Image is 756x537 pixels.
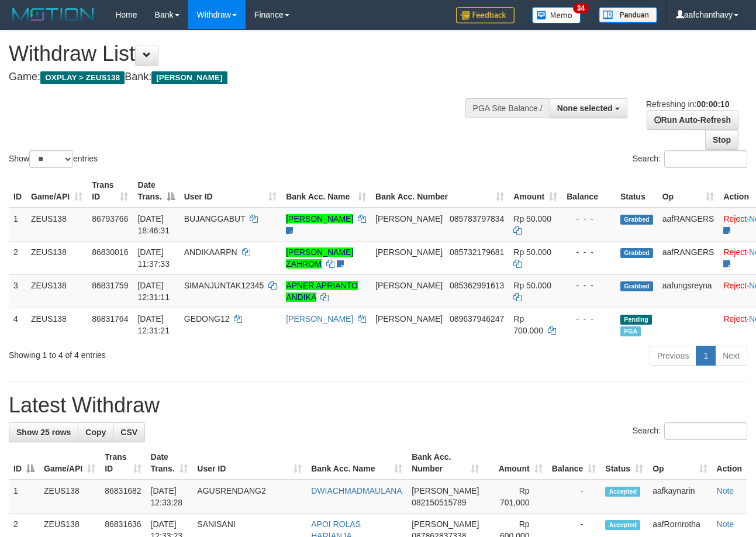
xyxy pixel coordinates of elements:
th: User ID: activate to sort column ascending [179,174,281,208]
a: DWIACHMADMAULANA [311,486,402,495]
label: Search: [633,150,747,168]
span: 86793766 [92,214,128,223]
span: [PERSON_NAME] [375,281,443,290]
span: [DATE] 12:31:11 [137,281,170,302]
td: - [547,480,601,514]
div: - - - [567,313,611,325]
th: Op: activate to sort column ascending [648,446,712,480]
div: - - - [567,246,611,258]
a: 1 [696,346,716,366]
span: Grabbed [620,215,653,225]
span: 34 [573,3,589,13]
span: GEDONG12 [184,314,230,323]
span: Rp 50.000 [513,281,551,290]
button: None selected [550,98,627,118]
th: Amount: activate to sort column ascending [484,446,547,480]
div: Showing 1 to 4 of 4 entries [9,345,306,361]
div: - - - [567,280,611,291]
img: panduan.png [599,7,657,23]
th: Date Trans.: activate to sort column ascending [146,446,193,480]
a: APNER APRIANTO ANDIKA [286,281,358,302]
span: Rp 50.000 [513,214,551,223]
td: aafungsreyna [658,274,719,308]
span: Accepted [605,487,640,497]
a: Next [715,346,747,366]
span: Grabbed [620,281,653,291]
span: Pending [620,315,652,325]
th: Status [616,174,658,208]
span: Grabbed [620,248,653,258]
span: 86831759 [92,281,128,290]
span: 86830016 [92,247,128,257]
th: ID: activate to sort column descending [9,446,39,480]
th: Bank Acc. Name: activate to sort column ascending [281,174,371,208]
th: Trans ID: activate to sort column ascending [100,446,146,480]
span: Copy 082150515789 to clipboard [412,498,466,507]
h4: Game: Bank: [9,71,492,83]
img: Feedback.jpg [456,7,515,23]
a: [PERSON_NAME] ZAHROM [286,247,353,268]
select: Showentries [29,150,73,168]
a: [PERSON_NAME] [286,214,353,223]
span: OXPLAY > ZEUS138 [40,71,125,84]
th: Op: activate to sort column ascending [658,174,719,208]
td: ZEUS138 [26,241,87,274]
th: Trans ID: activate to sort column ascending [87,174,133,208]
input: Search: [664,150,747,168]
td: ZEUS138 [26,274,87,308]
img: MOTION_logo.png [9,6,98,23]
td: Rp 701,000 [484,480,547,514]
td: aafkaynarin [648,480,712,514]
h1: Withdraw List [9,42,492,66]
h1: Latest Withdraw [9,394,747,417]
td: ZEUS138 [26,308,87,341]
td: ZEUS138 [26,208,87,242]
span: Marked by aafkaynarin [620,326,641,336]
a: Show 25 rows [9,422,78,442]
span: Copy 089637946247 to clipboard [450,314,504,323]
span: [PERSON_NAME] [375,314,443,323]
th: Balance [562,174,616,208]
span: [DATE] 12:31:21 [137,314,170,335]
span: Accepted [605,520,640,530]
span: Rp 700.000 [513,314,543,335]
td: 1 [9,480,39,514]
a: Reject [723,281,747,290]
span: [PERSON_NAME] [375,214,443,223]
th: Date Trans.: activate to sort column descending [133,174,179,208]
a: [PERSON_NAME] [286,314,353,323]
td: ZEUS138 [39,480,100,514]
span: SIMANJUNTAK12345 [184,281,264,290]
a: Previous [650,346,696,366]
a: CSV [113,422,145,442]
td: 3 [9,274,26,308]
td: AGUSRENDANG2 [192,480,306,514]
span: None selected [557,104,613,113]
th: Action [712,446,747,480]
span: ANDIKAARPN [184,247,237,257]
span: Copy 085732179681 to clipboard [450,247,504,257]
td: [DATE] 12:33:28 [146,480,193,514]
a: Reject [723,214,747,223]
a: Reject [723,247,747,257]
th: Bank Acc. Name: activate to sort column ascending [306,446,407,480]
span: [PERSON_NAME] [412,486,479,495]
a: Copy [78,422,113,442]
span: CSV [120,428,137,437]
span: [PERSON_NAME] [151,71,227,84]
td: aafRANGERS [658,208,719,242]
span: 86831764 [92,314,128,323]
a: Note [717,486,734,495]
a: Run Auto-Refresh [647,110,738,130]
th: ID [9,174,26,208]
span: Copy 085362991613 to clipboard [450,281,504,290]
th: User ID: activate to sort column ascending [192,446,306,480]
td: 2 [9,241,26,274]
span: [DATE] 11:37:33 [137,247,170,268]
span: [PERSON_NAME] [412,519,479,529]
input: Search: [664,422,747,440]
th: Balance: activate to sort column ascending [547,446,601,480]
div: PGA Site Balance / [465,98,550,118]
th: Bank Acc. Number: activate to sort column ascending [371,174,509,208]
span: Show 25 rows [16,428,71,437]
